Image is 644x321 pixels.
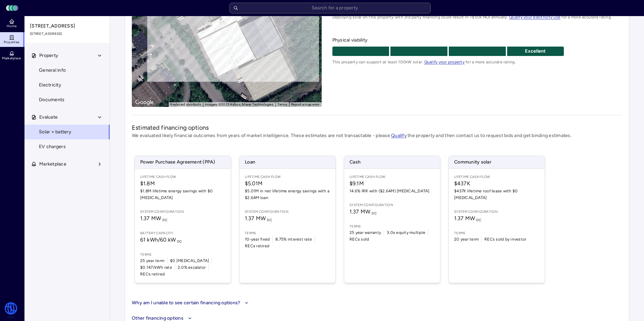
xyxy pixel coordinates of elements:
[372,211,377,215] sub: DC
[344,156,440,169] span: Cash
[350,174,435,180] span: Lifetime Cash Flow
[332,14,622,20] span: Deploying solar on this property with 3rd party financing could result in >$50k NOI annually. for...
[140,188,225,201] span: $1.8M lifetime energy savings with $0 [MEDICAL_DATA]
[39,114,58,121] span: Evaluate
[24,48,110,63] button: Property
[350,229,381,236] span: 25 year warranty
[2,56,21,60] span: Marketplace
[170,257,209,264] span: $0 [MEDICAL_DATA]
[24,125,110,139] a: Solar + battery
[454,215,481,221] span: 1.37 MW
[454,188,539,201] span: $437K lifetime roof lease with $0 [MEDICAL_DATA]
[509,15,560,19] a: Qualify your electricity use
[140,237,182,243] span: 61 kWh / 60 kW
[387,229,425,236] span: 3.0x equity multiple
[140,180,225,188] span: $1.8M
[24,63,110,78] a: General info
[135,156,231,169] span: Power Purchase Agreement (PPA)
[39,143,66,150] span: EV chargers
[39,81,61,89] span: Electricity
[140,209,225,214] span: System configuration
[162,218,167,222] sub: DC
[350,180,435,188] span: $9.1M
[132,132,622,139] p: We evaluated likely financial outcomes from years of market intelligence. These estimates are not...
[332,37,622,44] span: Physical viability
[245,209,330,214] span: System configuration
[177,239,182,244] sub: DC
[7,24,16,28] span: Home
[454,180,539,188] span: $437K
[291,103,320,106] a: Report a map error
[140,215,167,221] span: 1.37 MW
[39,52,58,59] span: Property
[277,103,287,106] a: Terms (opens in new tab)
[454,236,479,243] span: 20 year term
[140,231,225,236] span: Battery capacity
[133,98,156,107] a: Open this area in Google Maps (opens a new window)
[132,299,250,307] button: Why am I unable to see certain financing options?
[133,98,156,107] img: Google
[205,103,273,106] span: Imagery ©2025 Airbus, Maxar Technologies
[30,22,105,30] span: [STREET_ADDRESS]
[245,215,272,221] span: 1.37 MW
[245,180,330,188] span: $5.01M
[332,59,622,65] span: This property can support at least 100kW solar. for a more accurate rating.
[39,96,64,104] span: Documents
[245,174,330,180] span: Lifetime Cash Flow
[484,236,526,243] span: RECs sold by investor
[245,188,330,201] span: $5.01M in net lifetime energy savings with a $2.64M loan
[350,224,435,229] span: Terms
[448,155,545,283] a: Community solarLifetime Cash Flow$437K$437K lifetime roof lease with $0 [MEDICAL_DATA]System conf...
[24,110,110,125] button: Evaluate
[132,123,622,132] h2: Estimated financing options
[30,31,105,37] span: [STREET_ADDRESS]
[275,236,312,243] span: 8.75% interest rate
[476,218,481,222] sub: DC
[454,209,539,214] span: System configuration
[245,243,269,249] span: RECs retired
[239,155,336,283] a: LoanLifetime Cash Flow$5.01M$5.01M in net lifetime energy savings with a $2.64M loanSystem config...
[350,188,435,194] span: 14.6% IRR with ($2.64M) [MEDICAL_DATA]
[350,236,369,243] span: RECs sold
[39,67,66,74] span: General info
[135,155,231,283] a: Power Purchase Agreement (PPA)Lifetime Cash Flow$1.8M$1.8M lifetime energy savings with $0 [MEDIC...
[424,60,465,64] a: Qualify your property
[140,257,164,264] span: 25 year term
[4,40,20,44] span: Properties
[170,102,201,107] button: Keyboard shortcuts
[4,302,18,318] img: Watershed
[245,231,330,236] span: Terms
[140,271,165,277] span: RECs retired
[267,218,272,222] sub: DC
[344,155,440,283] a: CashLifetime Cash Flow$9.1M14.6% IRR with ($2.64M) [MEDICAL_DATA]System configuration1.37 MW DCTe...
[391,133,407,138] a: Qualify
[229,3,431,13] input: Search for a property
[24,92,110,107] a: Documents
[454,174,539,180] span: Lifetime Cash Flow
[140,252,225,257] span: Terms
[350,208,377,215] span: 1.37 MW
[24,157,110,172] button: Marketplace
[39,160,66,168] span: Marketplace
[140,264,172,271] span: $0.147/kWh rate
[24,78,110,92] a: Electricity
[178,264,206,271] span: 2.0% escalator
[507,48,564,55] p: Excellent
[350,202,435,208] span: System configuration
[245,236,270,243] span: 10-year fixed
[39,128,71,136] span: Solar + battery
[454,231,539,236] span: Terms
[24,139,110,154] a: EV chargers
[239,156,335,169] span: Loan
[140,174,225,180] span: Lifetime Cash Flow
[449,156,545,169] span: Community solar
